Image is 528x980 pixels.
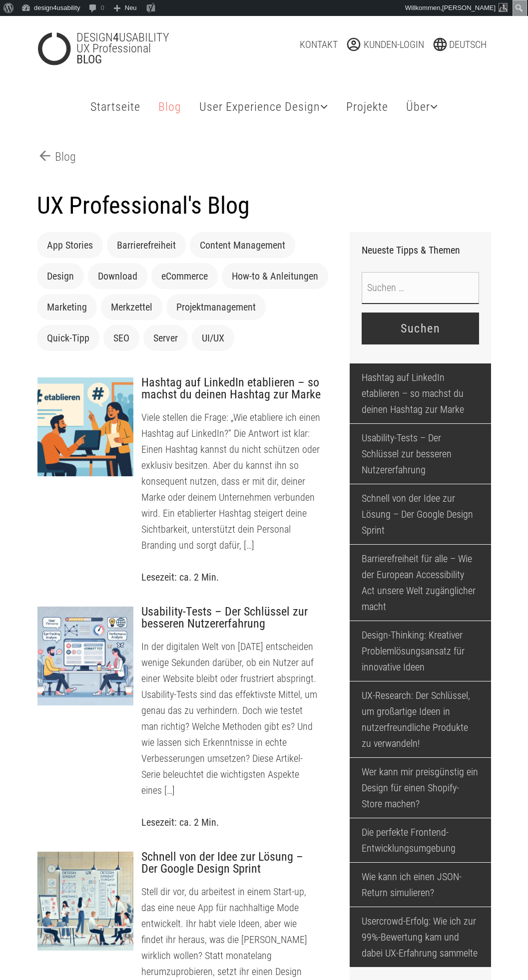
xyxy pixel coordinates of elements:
p: In der digitalen Welt von [DATE] entscheiden wenige Sekunden darüber, ob ein Nutzer auf einer Web... [141,639,321,798]
a: Design-Thinking: Kreativer Problemlösungsansatz für innovative Ideen [350,621,491,681]
a: Wie kann ich einen JSON-Return simulieren? [350,863,491,907]
a: DESIGN4USABILITYUX ProfessionalBLOG [37,32,179,65]
a: Merkzettel [111,301,152,313]
a: Design [47,270,74,282]
a: Barrierefreiheit für alle – Wie der European Accessibility Act unsere Welt zugänglicher macht [350,545,491,621]
a: Projektmanagement [176,301,256,313]
h1: UX Professional's Blog [37,192,492,220]
a: App Stories [47,239,93,251]
a: arrow_backBlog [37,148,76,166]
a: Barrierefreiheit [117,239,176,251]
p: Viele stellen die Frage: „Wie etabliere ich einen Hashtag auf LinkedIn?“ Die Antwort ist klar: Ei... [141,409,321,553]
span: arrow_back [37,148,55,164]
a: languageDeutsch [432,36,487,53]
h3: Usability-Tests – Der Schlüssel zur besseren Nutzererfahrung [141,606,321,631]
a: Startseite [86,88,144,126]
strong: 4 [113,30,119,44]
a: Server [153,332,178,344]
a: Content Management [200,239,285,251]
a: UX-Research: Der Schlüssel, um großartige Ideen in nutzerfreundliche Produkte zu verwandeln! [350,681,491,757]
span: [PERSON_NAME] [442,4,496,11]
a: Quick-Tipp [47,332,89,344]
a: Schnell von der Idee zur Lösung – Der Google Design Sprint [350,484,491,544]
input: Suchen [362,313,479,344]
h3: Hashtag auf LinkedIn etablieren – so machst du deinen Hashtag zur Marke [141,376,321,401]
a: Download [98,270,137,282]
a: SEO [113,332,129,344]
a: Usercrowd-Erfolg: Wie ich zur 99%-Bewertung kam und dabei UX-Erfahrung sammelte [350,907,491,967]
a: Usability-Tests – Der Schlüssel zur besseren Nutzererfahrung [350,424,491,484]
a: User Experience Design [195,88,332,126]
a: Blog [154,88,185,126]
a: Wer kann mir preisgünstig ein Design für einen Shopify-Store machen? [350,758,491,818]
span: Lesezeit: ca. 2 Min. [141,571,219,583]
a: eCommerce [161,270,208,282]
a: How-to & Anleitungen [232,270,318,282]
a: Hashtag auf LinkedIn etablieren – so machst du deinen Hashtag zur Marke [350,363,491,423]
a: Über [402,88,442,126]
span: Kunden-Login [364,38,424,50]
a: Die perfekte Frontend-Entwicklungsumgebung [350,818,491,862]
h3: Neueste Tipps & Themen [362,244,479,256]
a: account_circleKunden-Login [346,36,424,53]
a: UI/UX [202,332,224,344]
span: language [432,36,449,52]
span: Deutsch [449,38,487,50]
span: account_circle [346,36,364,52]
strong: BLOG [76,52,102,66]
span: Lesezeit: ca. 2 Min. [141,816,219,828]
a: Projekte [342,88,392,126]
h3: Schnell von der Idee zur Lösung – Der Google Design Sprint [141,851,321,876]
a: Kontakt [300,36,338,52]
a: Marketing [47,301,87,313]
